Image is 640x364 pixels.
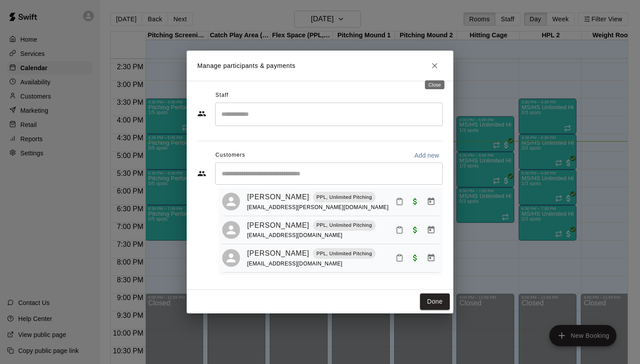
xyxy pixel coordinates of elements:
[247,248,309,259] a: [PERSON_NAME]
[392,194,407,209] button: Mark attendance
[392,250,407,265] button: Mark attendance
[414,151,439,160] p: Add new
[197,169,206,178] svg: Customers
[423,222,439,238] button: Manage bookings & payment
[216,88,228,103] span: Staff
[407,198,423,205] span: Paid with Credit
[247,261,343,267] span: [EMAIL_ADDRESS][DOMAIN_NAME]
[247,191,309,203] a: [PERSON_NAME]
[420,293,450,310] button: Done
[247,232,343,238] span: [EMAIL_ADDRESS][DOMAIN_NAME]
[407,254,423,261] span: Paid with Credit
[222,249,240,267] div: Landon Martin
[215,103,443,126] div: Search staff
[423,250,439,266] button: Manage bookings & payment
[425,80,444,89] div: Close
[407,226,423,233] span: Paid with Credit
[316,250,372,257] p: PPL, Unlimited Pitching
[216,148,245,162] span: Customers
[427,58,443,74] button: Close
[316,194,372,201] p: PPL, Unlimited Pitching
[197,61,296,71] p: Manage participants & payments
[392,222,407,237] button: Mark attendance
[411,148,443,162] button: Add new
[247,220,309,231] a: [PERSON_NAME]
[222,221,240,239] div: Jezeniah Pierce
[316,222,372,229] p: PPL, Unlimited Pitching
[247,204,388,210] span: [EMAIL_ADDRESS][PERSON_NAME][DOMAIN_NAME]
[197,109,206,118] svg: Staff
[423,194,439,210] button: Manage bookings & payment
[222,193,240,210] div: Carter Steller
[215,162,443,185] div: Start typing to search customers...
